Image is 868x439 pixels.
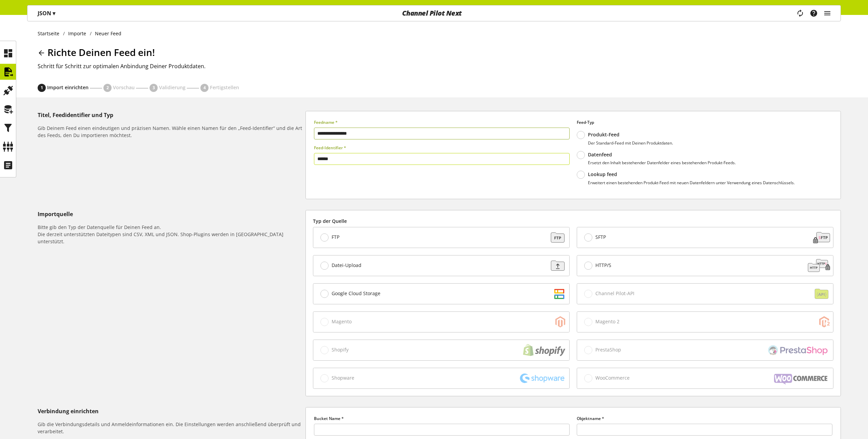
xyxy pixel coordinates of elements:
p: Erweitert einen bestehenden Produkt-Feed mit neuen Datenfeldern unter Verwendung eines Datenschlü... [588,180,795,185]
span: SFTP [595,234,606,240]
span: 1 [41,85,43,91]
span: Datei-Upload [332,262,361,268]
nav: main navigation [27,5,841,21]
span: 2 [106,85,109,91]
img: cbdcb026b331cf72755dc691680ce42b.svg [806,259,832,272]
span: Import einrichten [47,84,88,91]
span: Objektname * [577,416,604,421]
span: FTP [332,234,339,240]
p: Produkt-Feed [588,132,673,138]
span: Bucket Name * [314,416,344,421]
span: Feedname * [314,119,338,125]
img: 88a670171dbbdb973a11352c4ab52784.svg [544,231,568,244]
span: Vorschau [113,84,135,91]
h6: Gib die Verbindungsdetails und Anmeldeinformationen ein. Die Einstellungen werden anschließend üb... [38,421,303,435]
span: Feed-Identifier * [314,145,346,151]
h6: Gib Deinem Feed einen eindeutigen und präzisen Namen. Wähle einen Namen für den „Feed-Identifier“... [38,125,303,139]
p: Lookup feed [588,171,795,177]
h5: Titel, Feedidentifier und Typ [38,111,303,119]
p: Datenfeed [588,152,736,158]
span: Google Cloud Storage [332,290,380,297]
img: 1a078d78c93edf123c3bc3fa7bc6d87d.svg [808,231,832,244]
span: 4 [203,85,206,91]
h2: Schritt für Schritt zur optimalen Anbindung Deiner Produktdaten. [38,62,841,70]
span: ▾ [53,9,55,17]
span: HTTP/S [595,262,611,268]
span: Richte Deinen Feed ein! [47,46,155,59]
h5: Verbindung einrichten [38,407,303,415]
span: Fertigstellen [210,84,239,91]
p: Ersetzt den Inhalt bestehender Datenfelder eines bestehenden Produkt-Feeds. [588,160,736,165]
label: Typ der Quelle [313,217,833,225]
label: Feed-Typ [577,119,832,126]
h6: Bitte gib den Typ der Datenquelle für Deinen Feed an. Die derzeit unterstützten Dateitypen sind C... [38,224,303,245]
h5: Importquelle [38,210,303,218]
span: Validierung [159,84,185,91]
p: JSON [38,9,55,17]
span: 3 [153,85,155,91]
img: f3ac9b204b95d45582cf21fad1a323cf.svg [544,259,568,272]
img: d2dddd6c468e6a0b8c3bb85ba935e383.svg [544,287,568,301]
a: Importe [65,30,90,37]
p: Der Standard-Feed mit Deinen Produktdaten. [588,140,673,146]
a: Startseite [38,30,63,37]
